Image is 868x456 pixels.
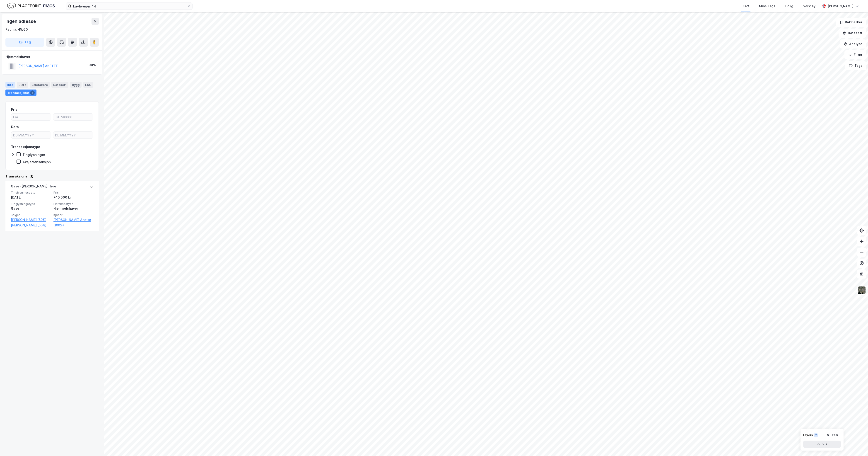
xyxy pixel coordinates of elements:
[11,132,51,138] input: DD.MM.YYYY
[11,191,51,194] span: Tinglysningsdato
[11,202,51,206] span: Tinglysningstype
[844,50,866,59] button: Filter
[51,82,68,88] div: Datasett
[845,434,868,456] div: Kontrollprogram for chat
[814,433,818,437] div: 2
[836,18,866,27] button: Bokmerker
[5,18,37,25] div: Ingen adresse
[840,39,866,49] button: Analyse
[53,114,93,120] input: Til 740000
[11,223,51,228] a: [PERSON_NAME] (50%)
[11,184,56,191] div: Gave - [PERSON_NAME] flere
[743,3,749,9] div: Kart
[11,195,51,200] div: [DATE]
[53,132,93,138] input: DD.MM.YYYY
[53,202,93,206] span: Eierskapstype
[11,213,51,217] span: Selger
[5,90,36,96] div: Transaksjoner
[87,62,96,68] div: 100%
[11,107,17,112] div: Pris
[83,82,93,88] div: ESG
[828,3,854,9] div: [PERSON_NAME]
[5,38,44,47] button: Tag
[70,82,82,88] div: Bygg
[5,174,99,179] div: Transaksjoner (1)
[823,432,841,439] button: Tøm
[11,124,19,130] div: Dato
[71,3,187,10] input: Søk på adresse, matrikkel, gårdeiere, leietakere eller personer
[785,3,793,9] div: Bolig
[839,29,866,38] button: Datasett
[845,434,868,456] iframe: Chat Widget
[22,160,51,164] div: Aksjetransaksjon
[53,213,93,217] span: Kjøper
[803,3,815,9] div: Verktøy
[30,82,50,88] div: Leietakere
[857,286,866,295] img: 9k=
[7,2,55,10] img: logo.f888ab2527a4732fd821a326f86c7f29.svg
[11,144,40,150] div: Transaksjonstype
[30,90,35,95] div: 1
[53,191,93,194] span: Pris
[803,433,813,437] div: Layers
[22,153,45,157] div: Tinglysninger
[53,217,93,228] a: [PERSON_NAME] Anette (100%)
[11,217,51,223] a: [PERSON_NAME] (50%),
[5,27,28,32] div: Rauma, 45/60
[53,195,93,200] div: 740 000 kr
[759,3,775,9] div: Mine Tags
[17,82,28,88] div: Eiere
[803,441,841,448] button: Vis
[53,206,93,211] div: Hjemmelshaver
[11,114,51,120] input: Fra
[6,54,99,60] div: Hjemmelshaver
[845,61,866,70] button: Tags
[11,206,51,211] div: Gave
[5,82,15,88] div: Info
